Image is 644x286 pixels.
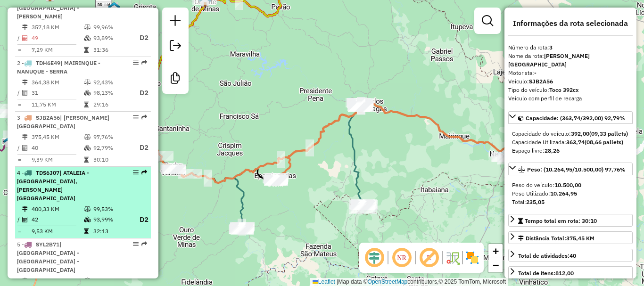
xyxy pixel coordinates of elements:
[31,227,83,236] td: 9,53 KM
[17,241,79,273] span: 5 -
[31,87,83,99] td: 31
[508,126,633,159] div: Capacidade: (363,74/392,00) 92,79%
[84,229,89,234] i: Tempo total em rota
[31,32,83,44] td: 49
[93,276,131,286] td: 98,44%
[93,132,131,142] td: 97,76%
[166,11,185,33] a: Nova sessão e pesquisa
[508,19,633,28] h4: Informações da rota selecionada
[508,214,633,227] a: Tempo total em rota: 30:10
[22,278,28,284] i: Distância Total
[512,181,581,188] span: Peso do veículo:
[84,47,89,53] i: Tempo total em rota
[508,231,633,244] a: Distância Total:375,45 KM
[493,245,499,257] span: +
[512,147,629,155] div: Espaço livre:
[84,206,91,212] i: % de utilização do peso
[93,45,131,55] td: 31:36
[22,25,28,30] i: Distância Total
[550,190,577,197] strong: 10.264,95
[141,60,147,65] em: Rota exportada
[133,170,139,175] em: Opções
[526,198,545,205] strong: 235,05
[508,43,633,52] div: Número da rota:
[493,259,499,271] span: −
[508,94,633,103] div: Veículo com perfil de recarga
[93,155,131,164] td: 30:10
[508,266,633,279] a: Total de itens:812,00
[363,246,386,269] span: Ocultar deslocamento
[571,130,589,137] strong: 392,00
[526,114,625,122] span: Capacidade: (363,74/392,00) 92,79%
[84,90,91,96] i: % de utilização da cubagem
[545,147,560,154] strong: 28,26
[36,114,60,121] span: SJB2A56
[93,78,131,87] td: 92,43%
[3,136,16,148] img: Poté
[133,241,139,247] em: Opções
[141,114,147,120] em: Rota exportada
[518,269,574,278] div: Total de itens:
[570,252,576,259] strong: 40
[22,206,28,212] i: Distância Total
[93,142,131,154] td: 92,79%
[93,227,131,236] td: 32:13
[108,1,120,14] img: JENIPAPINHO
[508,163,633,175] a: Peso: (10.264,95/10.500,00) 97,76%
[22,134,28,140] i: Distância Total
[527,166,626,173] span: Peso: (10.264,95/10.500,00) 97,76%
[465,250,480,265] img: Exibir/Ocultar setores
[488,244,503,258] a: Zoom in
[22,217,28,222] i: Total de Atividades
[508,111,633,124] a: Capacidade: (363,74/392,00) 92,79%
[31,276,83,286] td: 195,32 KM
[84,157,89,163] i: Tempo total em rota
[566,139,585,146] strong: 363,74
[17,227,22,236] td: =
[17,59,100,75] span: | MAIRINQUE - NANUQUE - SERRA
[141,241,147,247] em: Rota exportada
[554,181,581,188] strong: 10.500,00
[518,252,576,259] span: Total de atividades:
[512,138,629,147] div: Capacidade Utilizada:
[93,204,131,214] td: 99,53%
[84,217,91,222] i: % de utilização da cubagem
[518,234,594,243] div: Distância Total:
[31,155,83,164] td: 9,39 KM
[508,77,633,86] div: Veículo:
[17,59,100,75] span: 2 -
[22,145,28,151] i: Total de Atividades
[508,86,633,94] div: Tipo do veículo:
[132,33,149,43] p: D2
[31,23,83,32] td: 357,18 KM
[566,235,594,242] span: 375,45 KM
[17,100,22,109] td: =
[512,198,629,206] div: Total:
[17,114,109,130] span: | [PERSON_NAME][GEOGRAPHIC_DATA]
[17,169,89,202] span: 4 -
[84,102,89,107] i: Tempo total em rota
[390,246,413,269] span: Ocultar NR
[84,35,91,41] i: % de utilização da cubagem
[31,78,83,87] td: 364,38 KM
[84,80,91,85] i: % de utilização do peso
[508,52,633,69] div: Nome da rota:
[36,169,59,176] span: TDS6J07
[508,69,633,77] div: Motorista:
[93,214,131,226] td: 93,99%
[36,241,59,248] span: SYL2B71
[555,270,574,277] strong: 812,00
[22,80,28,85] i: Distância Total
[529,78,553,85] strong: SJB2A56
[166,69,185,90] a: Criar modelo
[133,114,139,120] em: Opções
[488,258,503,272] a: Zoom out
[84,134,91,140] i: % de utilização do peso
[17,142,22,154] td: /
[512,130,629,138] div: Capacidade do veículo:
[31,132,83,142] td: 375,45 KM
[17,87,22,99] td: /
[337,278,338,285] span: |
[17,169,89,202] span: | ATALEIA - [GEOGRAPHIC_DATA], [PERSON_NAME][GEOGRAPHIC_DATA]
[93,87,131,99] td: 98,13%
